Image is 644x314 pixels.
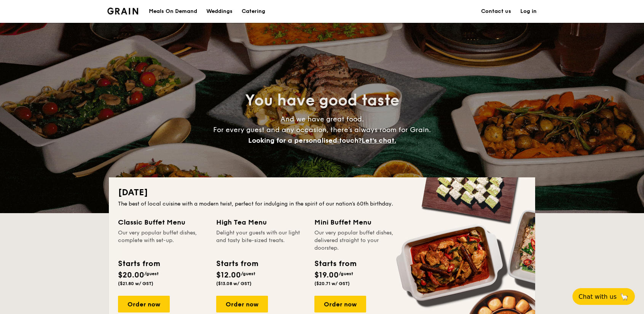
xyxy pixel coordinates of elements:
[216,258,258,269] div: Starts from
[362,136,396,145] span: Let's chat.
[118,186,526,199] h2: [DATE]
[216,229,305,252] div: Delight your guests with our light and tasty bite-sized treats.
[216,281,252,286] span: ($13.08 w/ GST)
[107,8,138,14] a: Logotype
[314,271,339,280] span: $19.00
[107,8,138,14] img: Grain
[118,217,207,228] div: Classic Buffet Menu
[314,258,356,269] div: Starts from
[579,293,617,300] span: Chat with us
[118,200,526,208] div: The best of local cuisine with a modern twist, perfect for indulging in the spirit of our nation’...
[572,288,635,305] button: Chat with us🦙
[314,281,350,286] span: ($20.71 w/ GST)
[314,229,403,252] div: Our very popular buffet dishes, delivered straight to your doorstep.
[248,136,362,145] span: Looking for a personalised touch?
[118,229,207,252] div: Our very popular buffet dishes, complete with set-up.
[118,281,153,286] span: ($21.80 w/ GST)
[213,115,431,145] span: And we have great food. For every guest and any occasion, there’s always room for Grain.
[216,271,241,280] span: $12.00
[118,271,144,280] span: $20.00
[339,271,353,276] span: /guest
[314,296,366,312] div: Order now
[144,271,159,276] span: /guest
[241,271,255,276] span: /guest
[216,217,305,228] div: High Tea Menu
[245,91,399,110] span: You have good taste
[620,292,629,301] span: 🦙
[314,217,403,228] div: Mini Buffet Menu
[216,296,268,312] div: Order now
[118,258,159,269] div: Starts from
[118,296,170,312] div: Order now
